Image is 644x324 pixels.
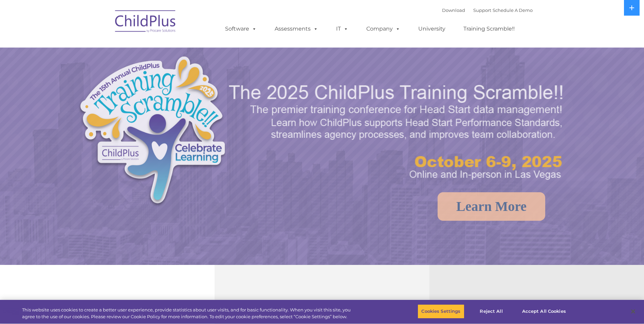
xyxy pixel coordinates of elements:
[493,7,533,13] a: Schedule A Demo
[470,304,513,319] button: Reject All
[438,192,545,221] a: Learn More
[360,22,407,36] a: Company
[329,22,355,36] a: IT
[442,7,533,13] font: |
[473,7,491,13] a: Support
[112,5,180,39] img: ChildPlus by Procare Solutions
[218,22,263,36] a: Software
[22,307,354,320] div: This website uses cookies to create a better user experience, provide statistics about user visit...
[442,7,465,13] a: Download
[626,304,641,319] button: Close
[418,304,464,319] button: Cookies Settings
[411,22,452,36] a: University
[268,22,325,36] a: Assessments
[457,22,521,36] a: Training Scramble!!
[518,304,570,319] button: Accept All Cookies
